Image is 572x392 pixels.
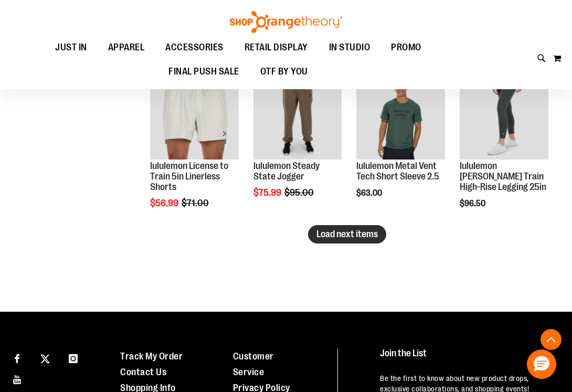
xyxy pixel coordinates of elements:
[253,161,320,182] a: lululemon Steady State Jogger
[45,36,98,60] a: JUST IN
[145,66,244,235] div: product
[228,11,344,33] img: Shop Orangetheory
[120,367,166,377] a: Contact Us
[319,36,381,60] a: IN STUDIO
[8,348,26,367] a: Visit our Facebook page
[150,71,239,162] a: lululemon License to Train 5in Linerless ShortsSALE
[158,60,250,84] a: FINAL PUSH SALE
[8,369,26,388] a: Visit our Youtube page
[380,348,555,368] h4: Join the List
[316,229,378,239] span: Load next items
[98,36,155,59] a: APPAREL
[40,354,50,364] img: Twitter
[460,71,548,162] a: Main view of 2024 October lululemon Wunder Train High-Rise
[64,348,82,367] a: Visit our Instagram page
[108,36,145,59] span: APPAREL
[460,161,546,192] a: lululemon [PERSON_NAME] Train High-Rise Legging 25in
[356,71,445,160] img: Main view of 2024 October lululemon Metal Vent Tech SS
[36,348,55,367] a: Visit our X page
[380,36,432,60] a: PROMO
[351,66,450,225] div: product
[165,36,224,59] span: ACCESSORIES
[260,60,308,83] span: OTF BY YOU
[234,36,319,60] a: RETAIL DISPLAY
[329,36,370,59] span: IN STUDIO
[150,161,228,192] a: lululemon License to Train 5in Linerless Shorts
[182,198,210,208] span: $71.00
[284,187,315,198] span: $95.00
[233,351,274,377] a: Customer Service
[248,66,347,225] div: product
[356,71,445,162] a: Main view of 2024 October lululemon Metal Vent Tech SS
[120,351,183,362] a: Track My Order
[150,71,239,160] img: lululemon License to Train 5in Linerless Shorts
[356,161,439,182] a: lululemon Metal Vent Tech Short Sleeve 2.5
[253,187,283,198] span: $75.99
[168,60,239,83] span: FINAL PUSH SALE
[253,71,342,160] img: lululemon Steady State Jogger
[454,66,554,235] div: product
[541,329,562,350] button: Back To Top
[55,36,87,59] span: JUST IN
[391,36,421,59] span: PROMO
[253,71,342,162] a: lululemon Steady State JoggerSALE
[460,71,548,160] img: Main view of 2024 October lululemon Wunder Train High-Rise
[150,198,180,208] span: $56.99
[527,349,556,379] button: Hello, have a question? Let’s chat.
[308,225,386,243] button: Load next items
[245,36,308,59] span: RETAIL DISPLAY
[250,60,319,84] a: OTF BY YOU
[460,199,487,208] span: $96.50
[356,188,384,198] span: $63.00
[155,36,234,60] a: ACCESSORIES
